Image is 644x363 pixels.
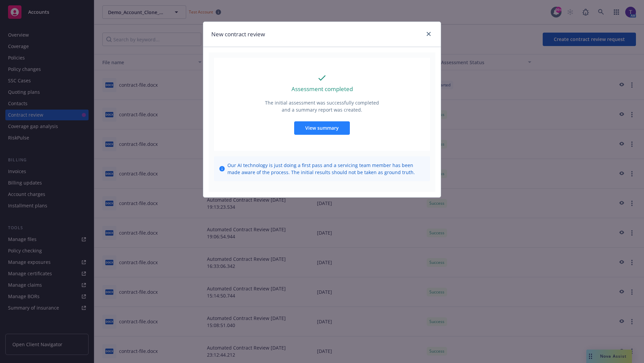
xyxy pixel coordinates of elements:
span: Our AI technology is just doing a first pass and a servicing team member has been made aware of t... [227,162,425,176]
button: View summary [294,121,350,135]
h1: New contract review [211,30,265,39]
span: View summary [305,125,339,131]
p: The initial assessment was successfully completed and a summary report was created. [264,99,380,113]
p: Assessment completed [291,85,353,93]
a: close [425,30,433,38]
